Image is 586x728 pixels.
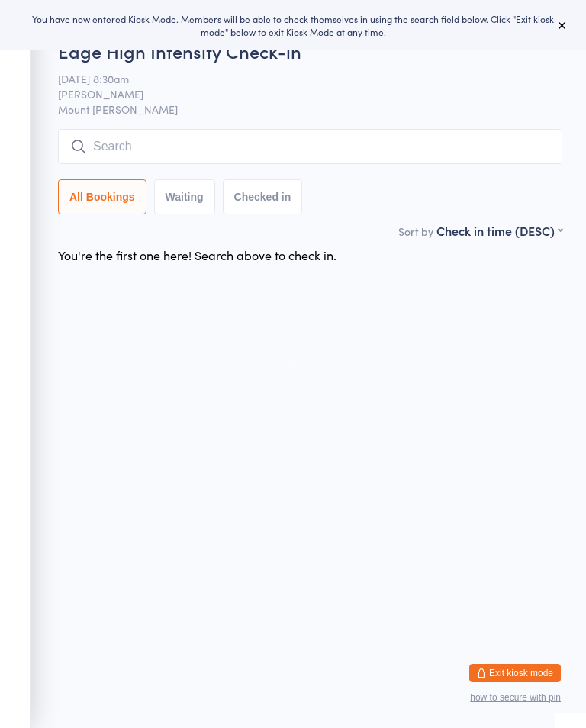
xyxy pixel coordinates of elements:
[398,224,433,239] label: Sort by
[58,71,539,86] span: [DATE] 8:30am
[58,86,539,101] span: [PERSON_NAME]
[469,664,561,682] button: Exit kiosk mode
[58,246,336,263] div: You're the first one here! Search above to check in.
[154,179,215,214] button: Waiting
[436,222,562,239] div: Check in time (DESC)
[24,12,562,38] div: You have now entered Kiosk Mode. Members will be able to check themselves in using the search fie...
[58,129,562,164] input: Search
[223,179,303,214] button: Checked in
[58,179,146,214] button: All Bookings
[470,692,561,703] button: how to secure with pin
[58,38,562,63] h2: Edge High Intensity Check-in
[58,101,562,117] span: Mount [PERSON_NAME]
